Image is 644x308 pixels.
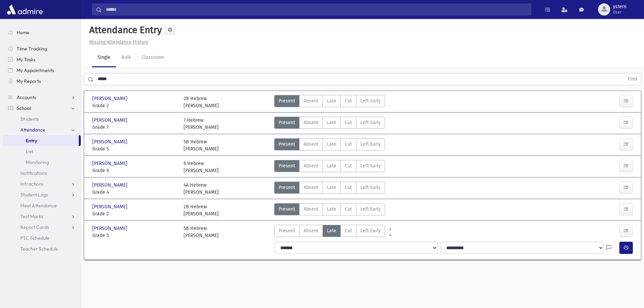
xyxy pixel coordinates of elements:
span: Grade 5 [92,232,177,239]
div: 5B Hebrew [PERSON_NAME] [184,138,219,152]
span: PTC Schedule [20,235,49,241]
span: Cut [345,206,352,213]
span: Late [327,141,336,148]
span: Left Early [360,97,381,104]
button: Find [624,73,641,85]
div: AttTypes [274,203,385,217]
span: Infractions [20,181,44,187]
span: Grade 2 [92,210,177,217]
span: Absent [304,227,318,234]
span: Absent [304,162,318,169]
a: My Reports [3,76,81,87]
span: Cut [345,184,352,191]
span: Cut [345,141,352,148]
span: Grade 2 [92,102,177,109]
a: Home [3,27,81,38]
a: Infractions [3,179,81,189]
span: Present [279,119,295,126]
a: Report Cards [3,222,81,233]
div: 6 Hebrew [PERSON_NAME] [184,160,219,174]
u: Missing Attendance History [89,39,148,45]
div: 2B Hebrew [PERSON_NAME] [184,95,219,109]
span: Monitoring [26,159,49,165]
span: Late [327,206,336,213]
span: Students [20,116,39,122]
span: Present [279,184,295,191]
a: Time Tracking [3,43,81,54]
span: Cut [345,119,352,126]
span: ystern [613,4,626,9]
div: 2B Hebrew [PERSON_NAME] [184,203,219,217]
span: Absent [304,184,318,191]
span: Grade 5 [92,145,177,152]
span: Cut [345,227,352,234]
span: Notifications [20,170,47,176]
span: [PERSON_NAME] [92,225,129,232]
span: Grade 7 [92,124,177,131]
span: [PERSON_NAME] [92,138,129,145]
span: Report Cards [20,224,49,230]
span: [PERSON_NAME] [92,160,129,167]
span: Present [279,162,295,169]
span: Cut [345,162,352,169]
div: AttTypes [274,95,385,109]
span: Absent [304,97,318,104]
span: My Appointments [17,67,54,73]
div: 7 Hebrew [PERSON_NAME] [184,117,219,131]
span: Grade 6 [92,167,177,174]
span: Present [279,97,295,104]
a: Students [3,114,81,124]
div: AttTypes [274,160,385,174]
span: [PERSON_NAME] [92,117,129,124]
span: Absent [304,119,318,126]
a: Classroom [136,48,170,67]
span: Left Early [360,184,381,191]
span: Left Early [360,119,381,126]
span: Accounts [17,94,36,100]
span: My Tasks [17,56,35,63]
a: My Appointments [3,65,81,76]
span: Left Early [360,206,381,213]
span: Present [279,141,295,148]
span: Grade 4 [92,189,177,196]
span: Home [17,29,29,35]
span: Late [327,97,336,104]
span: Meal Attendance [20,203,57,209]
span: Cut [345,97,352,104]
a: Notifications [3,168,81,179]
span: List [26,148,33,155]
a: Monitoring [3,157,81,168]
div: AttTypes [274,138,385,152]
h5: Attendance Entry [87,24,162,36]
span: Present [279,227,295,234]
a: Teacher Schedule [3,243,81,254]
span: [PERSON_NAME] [92,95,129,102]
a: List [3,146,81,157]
span: Late [327,227,336,234]
span: Left Early [360,141,381,148]
span: School [17,105,31,111]
span: Absent [304,206,318,213]
span: [PERSON_NAME] [92,182,129,189]
a: Attendance [3,124,81,135]
img: AdmirePro [5,3,44,16]
a: Student Logs [3,189,81,200]
span: Entry [26,138,37,144]
div: 5B Hebrew [PERSON_NAME] [184,225,219,239]
span: Left Early [360,162,381,169]
span: Late [327,184,336,191]
a: Entry [3,135,79,146]
span: Late [327,119,336,126]
a: My Tasks [3,54,81,65]
span: [PERSON_NAME] [92,203,129,210]
span: My Reports [17,78,41,84]
div: AttTypes [274,182,385,196]
span: Time Tracking [17,46,47,52]
span: User [613,9,626,15]
a: Single [92,48,116,67]
a: Bulk [116,48,136,67]
span: Student Logs [20,192,48,198]
div: AttTypes [274,117,385,131]
span: Teacher Schedule [20,246,58,252]
a: PTC Schedule [3,233,81,243]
